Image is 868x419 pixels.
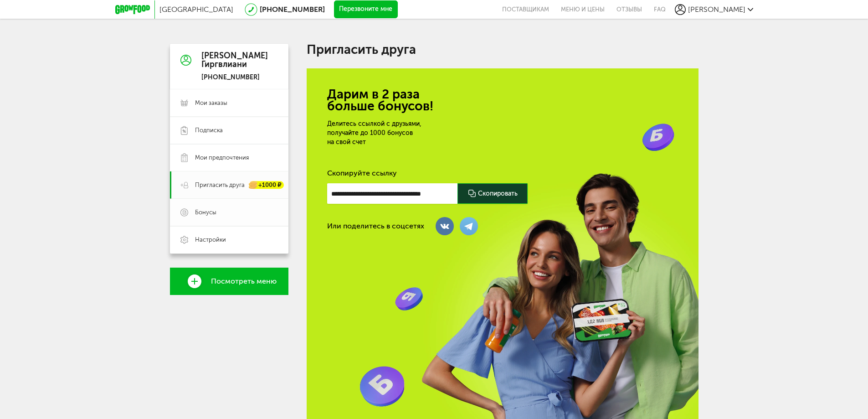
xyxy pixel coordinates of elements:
span: Посмотреть меню [211,277,277,285]
a: Пригласить друга +1000 ₽ [170,171,288,199]
span: [PERSON_NAME] [688,5,745,14]
button: Перезвоните мне [334,0,398,19]
span: Пригласить друга [195,181,245,189]
a: [PHONE_NUMBER] [260,5,325,14]
a: Бонусы [170,199,288,226]
div: Или поделитесь в соцсетях [327,222,424,231]
a: Мои заказы [170,89,288,117]
h1: Пригласить друга [307,44,699,56]
span: Мои заказы [195,99,227,107]
span: Бонусы [195,208,216,217]
span: Подписка [195,126,223,134]
a: Настройки [170,226,288,253]
a: Посмотреть меню [170,268,288,295]
div: [PHONE_NUMBER] [201,73,268,82]
div: [PERSON_NAME] Гиргвлиани [201,52,268,70]
a: Мои предпочтения [170,144,288,171]
span: Мои предпочтения [195,154,249,162]
span: Настройки [195,236,226,244]
div: Скопируйте ссылку [327,169,678,178]
a: Подписка [170,117,288,144]
div: +1000 ₽ [249,181,284,189]
h2: Дарим в 2 раза больше бонусов! [327,88,678,112]
span: [GEOGRAPHIC_DATA] [159,5,233,14]
div: Делитесь ссылкой с друзьями, получайте до 1000 бонусов на свой счет [327,119,539,147]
